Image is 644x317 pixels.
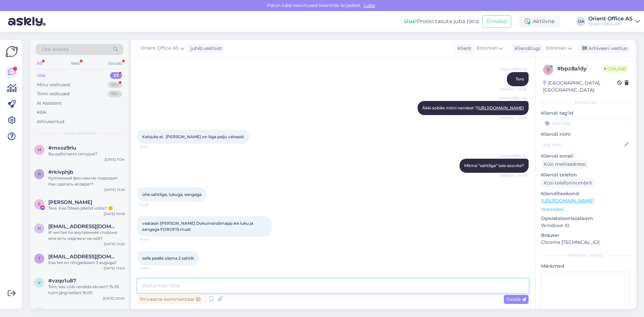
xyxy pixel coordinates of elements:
[557,65,601,73] div: # bpz8a1dy
[140,266,165,271] span: 14:50
[601,65,629,72] span: Online
[541,222,631,229] p: Windows 10
[541,131,631,138] p: Kliendi nimi
[69,59,81,68] div: Web
[588,16,640,27] a: Orient Office ASOrient Office AS
[37,109,47,116] div: Kõik
[541,160,589,169] div: Küsi meiliaadressi
[541,215,631,222] p: Operatsioonisüsteem
[499,153,527,158] span: Orient Office AS
[546,45,567,52] span: Estonian
[477,105,524,110] a: [URL][DOMAIN_NAME]
[541,206,631,212] p: Vaata edasi ...
[104,211,125,216] div: [DATE] 10:09
[37,91,70,97] div: Tiimi vestlused
[541,239,631,246] p: Chrome [TECHNICAL_ID]
[138,295,203,304] div: Privaatne kommentaar
[103,296,125,301] div: [DATE] 20:45
[464,163,524,168] span: Mitme "sahtliga" teie soovite?
[188,45,222,52] div: juhib vestlust
[500,115,527,120] span: Nähtud ✓ 14:47
[506,296,526,302] span: Saada
[105,157,125,162] div: [DATE] 11:34
[38,202,41,207] span: E
[547,67,550,72] span: b
[541,110,631,117] p: Kliendi tag'id
[541,198,594,204] a: [URL][DOMAIN_NAME]
[541,178,595,188] div: Küsi telefoninumbrit
[48,254,118,260] span: timakova.katrin@gmail.com
[142,221,254,232] span: vaatasin [PERSON_NAME] Dokumendimapp A4 luku ja sangaga FOROFIS must
[541,232,631,239] p: Brauser
[541,190,631,197] p: Klienditeekond
[140,144,165,149] span: 14:48
[516,76,524,82] span: Tere
[140,202,165,207] span: 14:49
[142,192,202,197] span: ühe sahtliga, lukuga, sangaga
[64,130,95,136] span: Uued vestlused
[141,45,179,52] span: Orient Office AS
[108,91,122,97] div: 99+
[500,173,527,178] span: Nähtud ✓ 14:49
[541,153,631,160] p: Kliendi email
[38,147,41,152] span: m
[48,308,100,314] span: Audu Gombi Gombi
[541,118,631,128] input: Lisa tag
[104,266,125,271] div: [DATE] 13:04
[48,284,125,296] div: Tere, kas võib rendida ekraan? 15.05 tulrn järgi kellani 15:00
[48,223,118,229] span: natalyamam3@gmail.com
[108,82,122,88] div: 99+
[500,87,527,92] span: Nähtud ✓ 14:45
[110,72,122,79] div: 33
[38,226,41,231] span: n
[519,15,560,28] div: Aktiivne
[48,145,76,151] span: #mxoz9rlu
[140,237,165,242] span: 14:49
[541,253,631,259] div: [PERSON_NAME]
[142,256,194,261] span: selle peaks olema 2 sahtlit
[48,199,92,205] span: Eva-Maria Virnas
[37,100,62,107] div: AI Assistent
[404,17,480,25] div: Proovi tasuta juba täna:
[499,96,527,101] span: Orient Office AS
[541,263,631,270] p: Märkmed
[48,260,125,266] div: Kas teil on rõngaskaani 3 auguga?
[48,205,125,211] div: Tere. Kes Õlleka piletid võitis? 🙂
[578,44,630,53] div: Arhiveeri vestlus
[543,80,617,94] div: [GEOGRAPHIC_DATA], [GEOGRAPHIC_DATA]
[38,256,41,261] span: t
[37,118,64,125] div: Arhiveeritud
[482,15,511,28] button: Emailid
[142,134,245,139] span: Kahjuks ei. [PERSON_NAME] on liiga palju vahesid.
[48,229,125,242] div: И чистая ли внутренняя сторона или есть надписи на ней?
[455,45,471,52] div: Klient
[588,16,633,21] div: Orient Office AS
[104,187,125,192] div: [DATE] 15:26
[541,100,631,106] div: Kliendi info
[422,105,524,110] span: Äkki sobiks mõni nendest ?
[48,151,125,157] div: Вы работаете сегодня?
[541,171,631,178] p: Kliendi telefon
[48,278,76,284] span: #vzqo1u87
[104,242,125,247] div: [DATE] 13:20
[541,141,623,148] input: Lisa nimi
[42,46,68,53] span: Otsi kliente
[37,82,70,88] div: Minu vestlused
[48,169,73,175] span: #rkivphjb
[38,171,41,176] span: r
[37,72,46,79] div: Uus
[5,45,18,58] img: Askly Logo
[588,21,633,27] div: Orient Office AS
[404,18,417,24] b: Uus!
[512,45,540,52] div: Klienditugi
[107,59,123,68] div: Socials
[576,17,586,26] div: OA
[499,67,527,72] span: Orient Office AS
[362,2,377,8] span: Luba
[36,59,43,68] div: All
[38,280,41,285] span: v
[48,175,125,187] div: Купленный фен нам не подходит. Как сделать возврат?
[477,45,497,52] span: Estonian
